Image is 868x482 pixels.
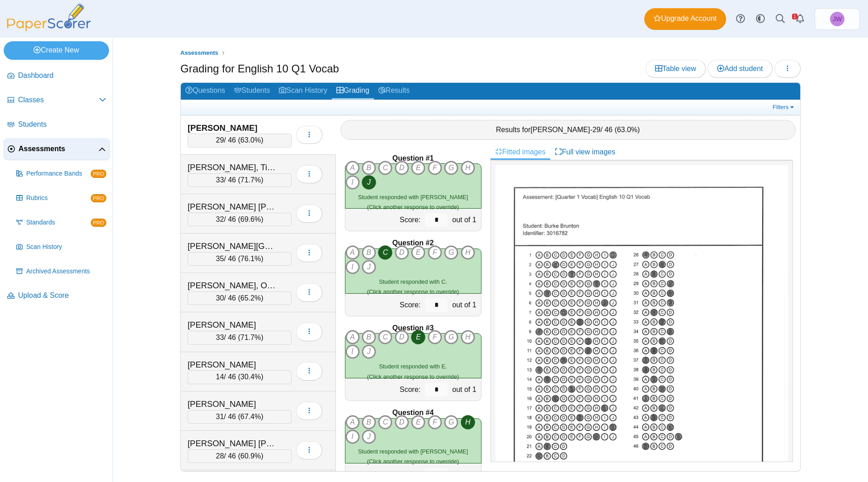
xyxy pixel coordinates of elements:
[91,219,106,227] span: PRO
[550,144,620,160] a: Full view images
[708,60,772,78] a: Add student
[654,14,717,24] span: Upgrade Account
[655,65,696,72] span: Table view
[216,294,224,302] span: 30
[345,161,360,175] i: A
[180,61,339,76] h1: Grading for English 10 Q1 Vocab
[345,245,360,260] i: A
[18,95,99,105] span: Classes
[345,344,360,359] i: I
[450,294,481,316] div: out of 1
[241,255,261,262] span: 76.1%
[395,415,409,430] i: D
[362,161,376,175] i: B
[216,215,224,223] span: 32
[362,245,376,260] i: B
[428,245,442,260] i: F
[428,161,442,175] i: F
[181,83,230,100] a: Questions
[428,330,442,344] i: F
[345,378,423,401] div: Score:
[345,330,360,344] i: A
[450,378,481,401] div: out of 1
[592,126,600,134] span: 29
[830,12,844,26] span: Joshua Williams
[617,126,637,134] span: 63.0%
[833,16,842,22] span: Joshua Williams
[428,415,442,430] i: F
[379,278,447,285] span: Student responded with C.
[815,8,860,30] a: Joshua Williams
[26,243,106,252] span: Scan History
[367,363,459,380] small: (Click another response to override)
[26,169,91,178] span: Performance Bands
[13,261,110,282] a: Archived Assessments
[345,430,360,444] i: I
[241,176,261,184] span: 71.7%
[188,449,292,463] div: / 46 ( )
[392,323,434,333] b: Question #3
[4,25,94,33] a: PaperScorer
[531,126,590,134] span: [PERSON_NAME]
[392,153,434,163] b: Question #1
[188,370,292,384] div: / 46 ( )
[362,330,376,344] i: B
[345,175,360,190] i: I
[241,334,261,341] span: 71.7%
[362,430,376,444] i: J
[444,161,458,175] i: G
[790,9,810,29] a: Alerts
[4,41,109,59] a: Create New
[13,236,110,258] a: Scan History
[18,71,106,81] span: Dashboard
[26,194,91,203] span: Rubrics
[18,291,106,301] span: Upload & Score
[379,363,447,370] span: Student responded with E.
[395,330,409,344] i: D
[18,119,106,129] span: Students
[362,344,376,359] i: J
[188,359,278,371] div: [PERSON_NAME]
[450,209,481,231] div: out of 1
[491,144,550,160] a: Fitted images
[358,448,468,465] small: (Click another response to override)
[770,103,798,112] a: Filters
[4,114,110,136] a: Students
[188,122,278,134] div: [PERSON_NAME]
[340,120,796,140] div: Results for - / 46 ( )
[188,319,278,331] div: [PERSON_NAME]
[188,201,278,213] div: [PERSON_NAME] [PERSON_NAME]
[358,448,468,455] span: Student responded with [PERSON_NAME]
[644,8,726,30] a: Upgrade Account
[180,49,218,56] span: Assessments
[367,278,459,295] small: (Click another response to override)
[241,373,261,381] span: 30.4%
[188,134,292,147] div: / 46 ( )
[216,373,224,381] span: 14
[241,215,261,223] span: 69.6%
[19,144,99,154] span: Assessments
[188,331,292,344] div: / 46 ( )
[241,413,261,420] span: 67.4%
[241,452,261,460] span: 60.9%
[392,408,434,418] b: Question #4
[392,238,434,248] b: Question #2
[345,415,360,430] i: A
[345,294,423,316] div: Score:
[374,83,414,100] a: Results
[461,330,475,344] i: H
[358,194,468,210] small: (Click another response to override)
[378,415,392,430] i: C
[26,218,91,227] span: Standards
[241,294,261,302] span: 65.2%
[411,415,425,430] i: E
[362,175,376,190] i: J
[13,187,110,209] a: Rubrics PRO
[362,260,376,274] i: J
[230,83,274,100] a: Students
[378,245,392,260] i: C
[358,194,468,200] span: Student responded with [PERSON_NAME]
[13,212,110,234] a: Standards PRO
[411,161,425,175] i: E
[444,330,458,344] i: G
